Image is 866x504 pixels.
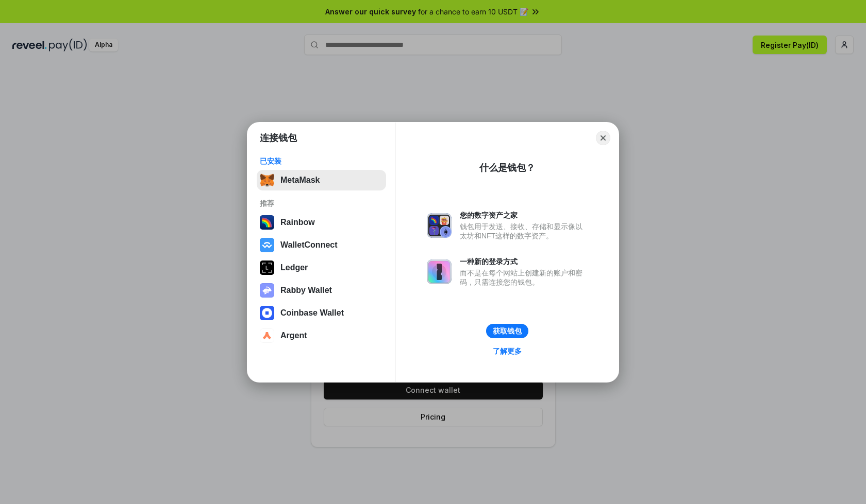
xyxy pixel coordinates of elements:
[427,213,452,238] img: svg+xml,%3Csvg%20xmlns%3D%22http%3A%2F%2Fwww.w3.org%2F2000%2Fsvg%22%20fill%3D%22none%22%20viewBox...
[280,308,344,318] div: Coinbase Wallet
[460,222,588,240] div: 钱包用于发送、接收、存储和显示像以太坊和NFT这样的数字资产。
[493,326,522,336] div: 获取钱包
[260,215,274,230] img: svg+xml,%3Csvg%20width%3D%22120%22%20height%3D%22120%22%20viewBox%3D%220%200%20120%20120%22%20fil...
[460,257,588,266] div: 一种新的登录方式
[479,162,535,174] div: 什么是钱包？
[260,157,383,166] div: 已安装
[260,260,274,275] img: svg+xml,%3Csvg%20xmlns%3D%22http%3A%2F%2Fwww.w3.org%2F2000%2Fsvg%22%20width%3D%2228%22%20height%3...
[260,306,274,320] img: svg+xml,%3Csvg%20width%3D%2228%22%20height%3D%2228%22%20viewBox%3D%220%200%2028%2028%22%20fill%3D...
[280,263,308,272] div: Ledger
[260,132,297,144] h1: 连接钱包
[280,176,320,185] div: MetaMask
[257,280,386,301] button: Rabby Wallet
[280,331,307,340] div: Argent
[596,131,610,145] button: Close
[257,325,386,346] button: Argent
[257,212,386,233] button: Rainbow
[257,235,386,255] button: WalletConnect
[427,259,452,284] img: svg+xml,%3Csvg%20xmlns%3D%22http%3A%2F%2Fwww.w3.org%2F2000%2Fsvg%22%20fill%3D%22none%22%20viewBox...
[460,211,588,220] div: 您的数字资产之家
[486,324,528,338] button: 获取钱包
[260,283,274,298] img: svg+xml,%3Csvg%20xmlns%3D%22http%3A%2F%2Fwww.w3.org%2F2000%2Fsvg%22%20fill%3D%22none%22%20viewBox...
[257,303,386,323] button: Coinbase Wallet
[260,173,274,187] img: svg+xml,%3Csvg%20fill%3D%22none%22%20height%3D%2233%22%20viewBox%3D%220%200%2035%2033%22%20width%...
[257,170,386,190] button: MetaMask
[280,218,315,227] div: Rainbow
[257,257,386,278] button: Ledger
[460,268,588,287] div: 而不是在每个网站上创建新的账户和密码，只需连接您的钱包。
[260,199,383,208] div: 推荐
[487,344,528,358] a: 了解更多
[493,346,522,356] div: 了解更多
[280,286,332,295] div: Rabby Wallet
[280,240,338,250] div: WalletConnect
[260,328,274,343] img: svg+xml,%3Csvg%20width%3D%2228%22%20height%3D%2228%22%20viewBox%3D%220%200%2028%2028%22%20fill%3D...
[260,238,274,252] img: svg+xml,%3Csvg%20width%3D%2228%22%20height%3D%2228%22%20viewBox%3D%220%200%2028%2028%22%20fill%3D...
